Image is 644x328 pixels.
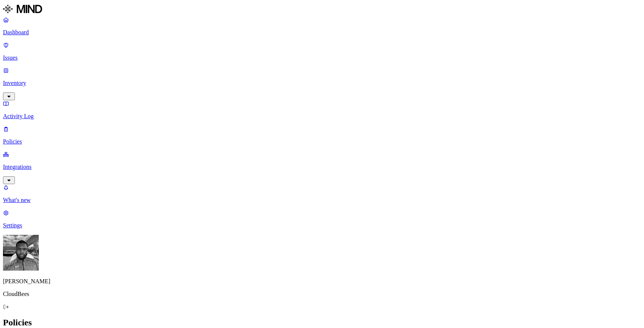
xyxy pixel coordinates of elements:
[3,235,39,271] img: Cameron White
[3,29,641,36] p: Dashboard
[3,42,641,61] a: Issues
[3,100,641,120] a: Activity Log
[3,222,641,229] p: Settings
[3,318,641,328] h2: Policies
[3,197,641,204] p: What's new
[3,80,641,86] p: Inventory
[3,164,641,170] p: Integrations
[3,54,641,61] p: Issues
[3,16,641,36] a: Dashboard
[3,138,641,145] p: Policies
[3,67,641,99] a: Inventory
[3,126,641,145] a: Policies
[3,184,641,204] a: What's new
[3,291,641,297] p: CloudBees
[3,3,641,16] a: MIND
[3,151,641,183] a: Integrations
[3,209,641,229] a: Settings
[3,113,641,120] p: Activity Log
[3,3,42,15] img: MIND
